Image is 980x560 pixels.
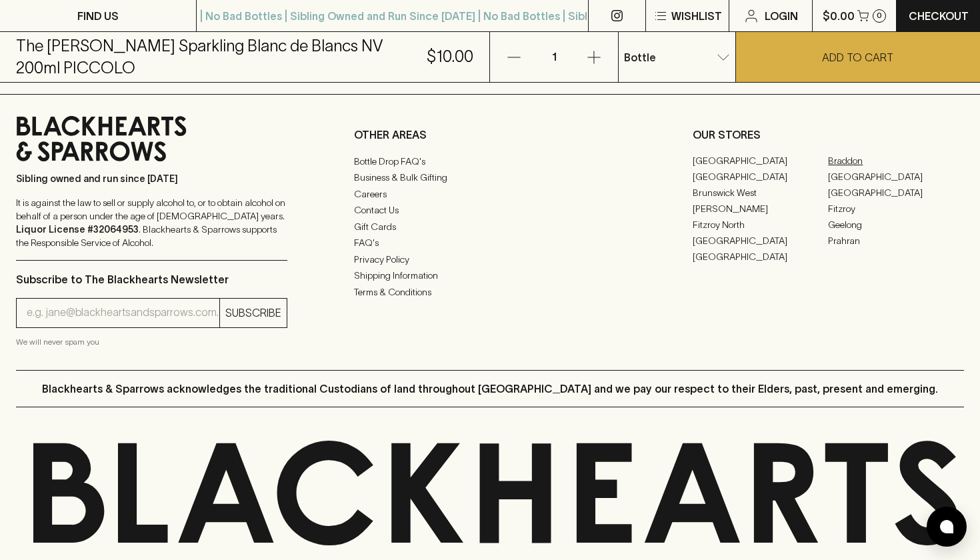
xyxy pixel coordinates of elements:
[828,153,964,169] a: Braddon
[619,44,735,71] div: Bottle
[693,127,964,143] p: OUR STORES
[822,49,893,65] p: ADD TO CART
[693,233,829,249] a: [GEOGRAPHIC_DATA]
[693,153,829,169] a: [GEOGRAPHIC_DATA]
[693,185,829,201] a: Brunswick West
[16,271,287,287] p: Subscribe to The Blackhearts Newsletter
[427,46,473,67] h5: $10.00
[354,186,625,202] a: Careers
[16,196,287,249] p: It is against the law to sell or supply alcohol to, or to obtain alcohol on behalf of a person un...
[354,284,625,300] a: Terms & Conditions
[828,233,964,249] a: Prahran
[225,305,281,321] p: SUBSCRIBE
[354,268,625,284] a: Shipping Information
[77,8,119,24] p: FIND US
[42,381,938,397] p: Blackhearts & Sparrows acknowledges the traditional Custodians of land throughout [GEOGRAPHIC_DAT...
[693,169,829,185] a: [GEOGRAPHIC_DATA]
[624,49,656,65] p: Bottle
[354,219,625,235] a: Gift Cards
[823,8,855,24] p: $0.00
[693,249,829,265] a: [GEOGRAPHIC_DATA]
[828,185,964,201] a: [GEOGRAPHIC_DATA]
[538,32,570,82] p: 1
[354,153,625,169] a: Bottle Drop FAQ's
[16,335,287,349] p: We will never spam you
[354,127,625,143] p: OTHER AREAS
[828,201,964,217] a: Fitzroy
[354,170,625,186] a: Business & Bulk Gifting
[877,12,882,19] p: 0
[27,302,219,323] input: e.g. jane@blackheartsandsparrows.com.au
[765,8,798,24] p: Login
[671,8,722,24] p: Wishlist
[354,203,625,219] a: Contact Us
[16,224,139,235] strong: Liquor License #32064953
[940,520,953,533] img: bubble-icon
[16,35,427,78] h5: The [PERSON_NAME] Sparkling Blanc de Blancs NV 200ml PICCOLO
[354,235,625,251] a: FAQ's
[909,8,969,24] p: Checkout
[16,172,287,185] p: Sibling owned and run since [DATE]
[354,251,625,267] a: Privacy Policy
[693,217,829,233] a: Fitzroy North
[828,217,964,233] a: Geelong
[220,299,287,327] button: SUBSCRIBE
[693,201,829,217] a: [PERSON_NAME]
[828,169,964,185] a: [GEOGRAPHIC_DATA]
